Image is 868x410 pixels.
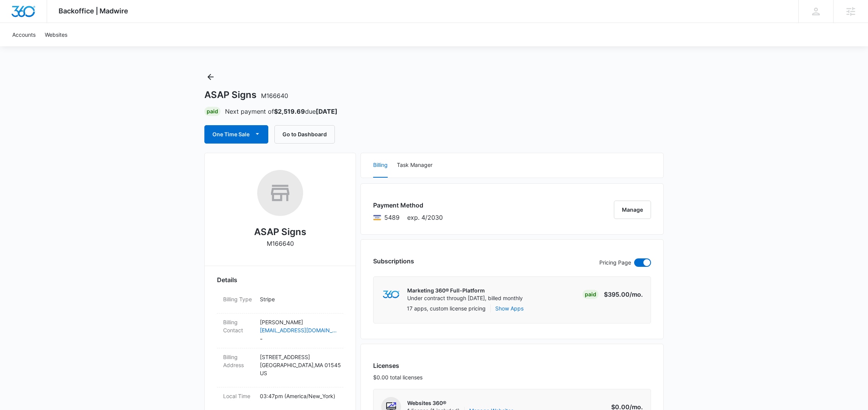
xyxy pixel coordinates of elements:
div: Billing Contact[PERSON_NAME][EMAIL_ADDRESS][DOMAIN_NAME]- [217,314,343,348]
p: Stripe [260,295,337,303]
strong: [DATE] [316,108,338,115]
p: [PERSON_NAME] [260,318,337,326]
span: Visa ending with [384,213,400,222]
p: M166640 [267,239,294,248]
div: Billing TypeStripe [217,291,343,314]
a: Accounts [8,23,40,46]
p: Next payment of due [225,107,338,116]
p: [STREET_ADDRESS] [GEOGRAPHIC_DATA] , MA 01545 US [260,353,337,377]
button: Task Manager [397,153,432,178]
h3: Subscriptions [373,256,414,266]
h3: Licenses [373,361,423,370]
a: [EMAIL_ADDRESS][DOMAIN_NAME] [260,326,337,334]
p: 17 apps, custom license pricing [407,304,486,312]
p: $395.00 [604,290,643,299]
dt: Billing Address [223,353,254,369]
dt: Billing Type [223,295,254,303]
span: Details [217,275,237,284]
p: Under contract through [DATE], billed monthly [407,294,523,302]
span: Backoffice | Madwire [59,7,128,15]
span: M166640 [261,92,288,100]
h2: ASAP Signs [254,225,306,239]
p: Pricing Page [599,258,631,267]
span: exp. 4/2030 [407,213,443,222]
p: Websites 360® [407,399,514,407]
button: Back [204,71,217,83]
p: $0.00 total licenses [373,373,423,381]
div: Paid [582,290,599,299]
button: Show Apps [495,304,524,312]
div: Paid [204,107,220,116]
button: One Time Sale [204,125,268,144]
div: Billing Address[STREET_ADDRESS][GEOGRAPHIC_DATA],MA 01545US [217,348,343,387]
h3: Payment Method [373,201,443,210]
button: Manage [614,201,651,219]
p: 03:47pm ( America/New_York ) [260,392,337,400]
dd: - [260,318,337,343]
h1: ASAP Signs [204,89,288,101]
p: Marketing 360® Full-Platform [407,287,523,294]
button: Go to Dashboard [274,125,335,144]
a: Websites [40,23,72,46]
dt: Local Time [223,392,254,400]
button: Billing [373,153,388,178]
img: marketing360Logo [383,291,399,299]
dt: Billing Contact [223,318,254,334]
span: /mo. [630,291,643,298]
strong: $2,519.69 [274,108,305,115]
